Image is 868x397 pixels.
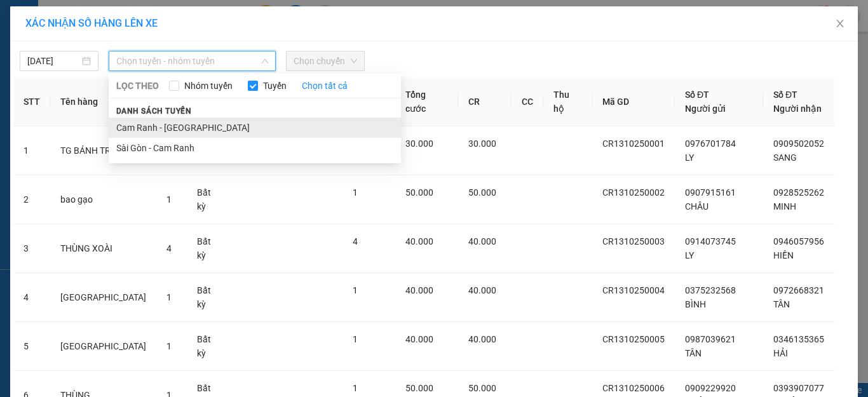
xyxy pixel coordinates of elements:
[685,348,702,358] span: TÂN
[13,273,50,322] td: 4
[50,224,156,273] td: THÙNG XOÀI
[25,17,158,29] span: XÁC NHẬN SỐ HÀNG LÊN XE
[685,334,736,344] span: 0987039621
[109,118,401,138] li: Cam Ranh - [GEOGRAPHIC_DATA]
[166,292,172,302] span: 1
[405,187,433,198] span: 50.000
[116,79,159,93] span: LỌC THEO
[353,383,358,393] span: 1
[166,194,172,205] span: 1
[166,243,172,253] span: 4
[187,175,232,224] td: Bất kỳ
[592,77,675,126] th: Mã GD
[773,299,790,309] span: TÂN
[685,236,736,246] span: 0914073745
[405,383,433,393] span: 50.000
[773,138,824,149] span: 0909502052
[773,334,824,344] span: 0346135365
[50,126,156,175] td: TG BÁNH TRÁNG
[50,322,156,371] td: [GEOGRAPHIC_DATA]
[685,104,726,114] span: Người gửi
[13,77,50,126] th: STT
[543,77,592,126] th: Thu hộ
[109,138,401,158] li: Sài Gòn - Cam Ranh
[302,79,348,93] a: Chọn tất cả
[468,187,496,198] span: 50.000
[773,250,794,260] span: HIỀN
[187,322,232,371] td: Bất kỳ
[258,79,292,93] span: Tuyến
[405,334,433,344] span: 40.000
[13,322,50,371] td: 5
[353,285,358,295] span: 1
[13,224,50,273] td: 3
[13,175,50,224] td: 2
[685,90,709,100] span: Số ĐT
[602,138,665,149] span: CR1310250001
[468,334,496,344] span: 40.000
[50,175,156,224] td: bao gạo
[468,285,496,295] span: 40.000
[773,236,824,246] span: 0946057956
[773,285,824,295] span: 0972668321
[179,79,238,93] span: Nhóm tuyến
[468,383,496,393] span: 50.000
[187,224,232,273] td: Bất kỳ
[602,236,665,246] span: CR1310250003
[602,187,665,198] span: CR1310250002
[773,104,822,114] span: Người nhận
[13,126,50,175] td: 1
[685,138,736,149] span: 0976701784
[773,383,824,393] span: 0393907077
[602,383,665,393] span: CR1310250006
[773,90,797,100] span: Số ĐT
[512,77,543,126] th: CC
[685,250,694,260] span: LY
[294,51,357,71] span: Chọn chuyến
[27,54,79,68] input: 13/10/2025
[50,77,156,126] th: Tên hàng
[602,334,665,344] span: CR1310250005
[685,285,736,295] span: 0375232568
[822,6,858,42] button: Close
[353,236,358,246] span: 4
[405,285,433,295] span: 40.000
[50,273,156,322] td: [GEOGRAPHIC_DATA]
[602,285,665,295] span: CR1310250004
[109,105,200,117] span: Danh sách tuyến
[187,273,232,322] td: Bất kỳ
[395,77,458,126] th: Tổng cước
[773,187,824,198] span: 0928525262
[685,383,736,393] span: 0909229920
[685,201,709,212] span: CHÂU
[773,348,788,358] span: HẢI
[116,51,268,71] span: Chọn tuyến - nhóm tuyến
[405,236,433,246] span: 40.000
[405,138,433,149] span: 30.000
[353,334,358,344] span: 1
[685,152,694,163] span: LY
[458,77,512,126] th: CR
[835,18,845,29] span: close
[261,57,269,65] span: down
[773,152,797,163] span: SANG
[685,299,706,309] span: BÌNH
[166,341,172,351] span: 1
[773,201,796,212] span: MINH
[468,236,496,246] span: 40.000
[468,138,496,149] span: 30.000
[353,187,358,198] span: 1
[685,187,736,198] span: 0907915161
